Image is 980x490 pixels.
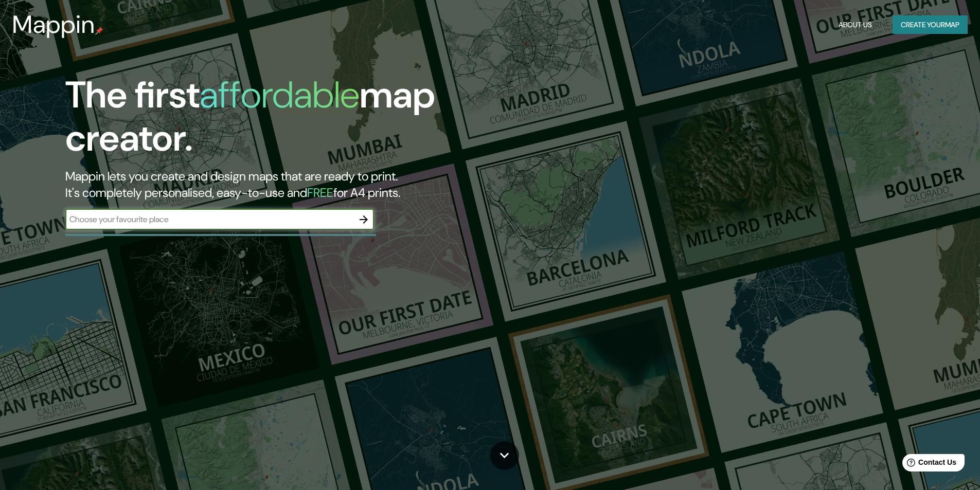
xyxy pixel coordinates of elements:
[95,27,103,35] img: mappin-pin
[888,450,969,479] iframe: Help widget launcher
[834,15,876,34] button: About Us
[65,74,556,168] h1: The first map creator.
[65,213,353,225] input: Choose your favourite place
[307,185,333,201] h5: FREE
[200,71,360,119] h1: affordable
[893,15,968,34] button: Create yourmap
[65,168,556,201] h2: Mappin lets you create and design maps that are ready to print. It's completely personalised, eas...
[12,10,95,39] h3: Mappin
